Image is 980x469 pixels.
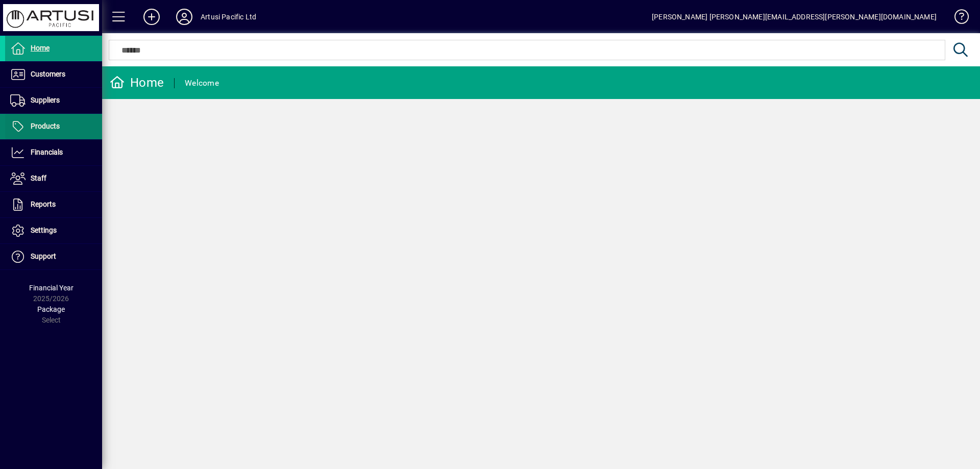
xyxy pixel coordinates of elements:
span: Package [37,305,65,313]
button: Add [135,8,168,26]
span: Home [31,44,50,52]
a: Products [5,114,102,139]
span: Suppliers [31,96,60,104]
span: Products [31,122,60,130]
div: Artusi Pacific Ltd [201,9,256,25]
button: Profile [168,8,201,26]
span: Reports [31,200,56,208]
span: Support [31,252,56,260]
a: Reports [5,192,102,217]
span: Customers [31,70,65,78]
a: Financials [5,140,102,165]
a: Settings [5,218,102,243]
a: Support [5,244,102,269]
div: [PERSON_NAME] [PERSON_NAME][EMAIL_ADDRESS][PERSON_NAME][DOMAIN_NAME] [652,9,937,25]
span: Staff [31,174,46,182]
span: Financial Year [29,284,73,292]
a: Knowledge Base [947,2,967,35]
div: Welcome [185,75,219,91]
span: Settings [31,226,57,234]
a: Staff [5,166,102,191]
div: Home [110,75,164,91]
a: Customers [5,62,102,87]
a: Suppliers [5,88,102,113]
span: Financials [31,148,63,156]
